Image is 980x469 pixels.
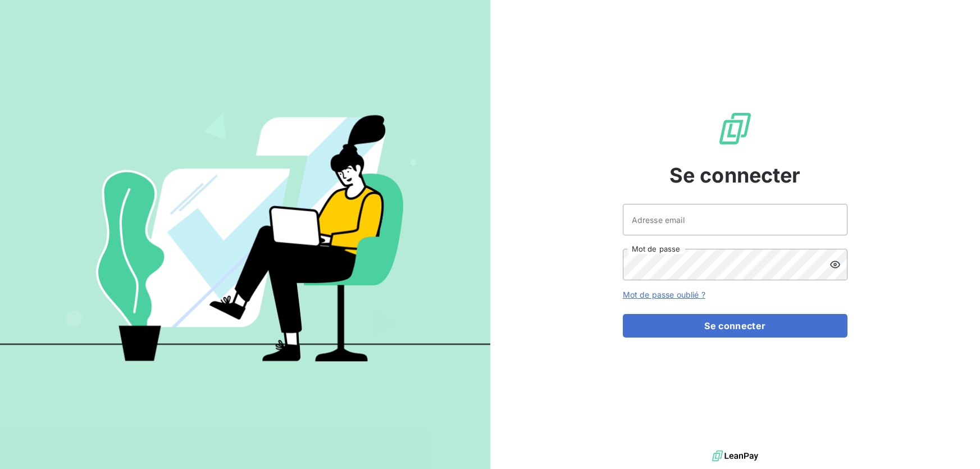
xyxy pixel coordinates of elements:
[712,448,758,465] img: logo
[669,160,801,190] span: Se connecter
[623,204,847,235] input: placeholder
[623,314,847,338] button: Se connecter
[623,290,705,299] a: Mot de passe oublié ?
[717,111,753,147] img: Logo LeanPay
